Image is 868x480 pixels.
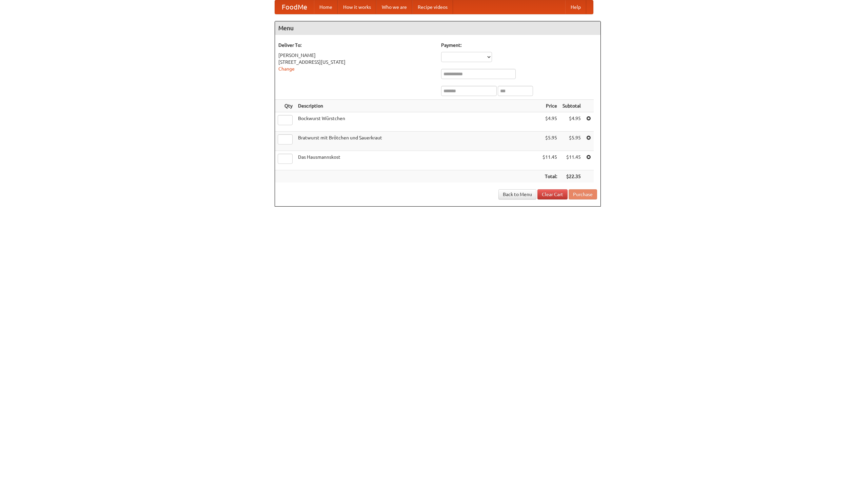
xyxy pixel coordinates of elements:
[295,132,540,151] td: Bratwurst mit Brötchen und Sauerkraut
[565,0,586,14] a: Help
[295,112,540,132] td: Bockwurst Würstchen
[569,189,597,199] button: Purchase
[278,42,434,49] h5: Deliver To:
[295,100,540,112] th: Description
[275,0,314,14] a: FoodMe
[278,59,434,65] div: [STREET_ADDRESS][US_STATE]
[540,170,560,183] th: Total:
[278,52,434,59] div: [PERSON_NAME]
[338,0,376,14] a: How it works
[560,151,584,170] td: $11.45
[278,66,295,72] a: Change
[537,189,568,199] a: Clear Cart
[498,189,536,199] a: Back to Menu
[441,42,597,49] h5: Payment:
[560,132,584,151] td: $5.95
[540,100,560,112] th: Price
[540,112,560,132] td: $4.95
[295,151,540,170] td: Das Hausmannskost
[560,100,584,112] th: Subtotal
[275,21,600,35] h4: Menu
[314,0,338,14] a: Home
[275,100,295,112] th: Qty
[560,112,584,132] td: $4.95
[412,0,453,14] a: Recipe videos
[540,132,560,151] td: $5.95
[376,0,412,14] a: Who we are
[560,170,584,183] th: $22.35
[540,151,560,170] td: $11.45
